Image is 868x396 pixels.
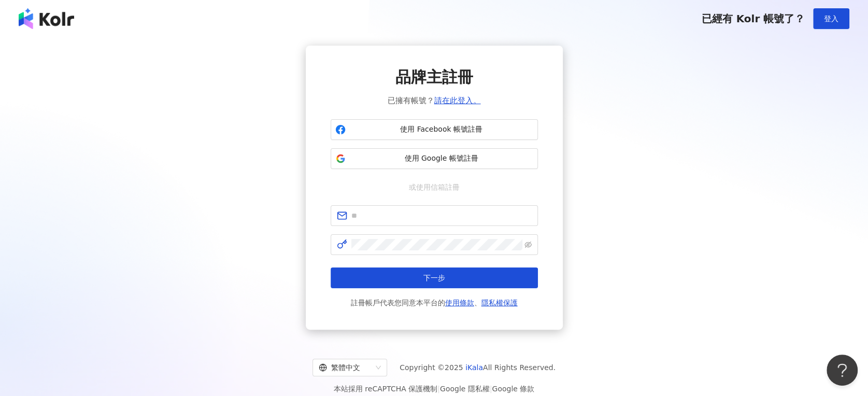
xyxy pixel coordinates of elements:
a: Google 條款 [492,385,534,393]
img: logo [19,8,74,29]
a: 請在此登入。 [434,96,481,105]
span: | [490,385,492,393]
a: Google 隱私權 [440,385,490,393]
button: 登入 [813,8,849,29]
span: 已擁有帳號？ [388,94,481,107]
span: eye-invisible [524,241,532,248]
button: 使用 Google 帳號註冊 [331,148,538,169]
a: iKala [465,363,483,372]
span: 或使用信箱註冊 [402,181,467,193]
span: 本站採用 reCAPTCHA 保護機制 [334,383,534,395]
span: | [437,385,440,393]
div: 繁體中文 [319,359,372,376]
a: 隱私權保護 [481,299,518,307]
span: Copyright © 2025 All Rights Reserved. [400,361,556,374]
span: 使用 Facebook 帳號註冊 [350,124,533,135]
a: 使用條款 [445,299,474,307]
span: 登入 [824,15,838,23]
span: 使用 Google 帳號註冊 [350,153,533,164]
span: 品牌主註冊 [395,66,473,88]
button: 使用 Facebook 帳號註冊 [331,119,538,140]
iframe: Help Scout Beacon - Open [827,355,858,386]
button: 下一步 [331,267,538,288]
span: 註冊帳戶代表您同意本平台的 、 [351,296,518,309]
span: 下一步 [423,274,445,282]
span: 已經有 Kolr 帳號了？ [701,12,805,25]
